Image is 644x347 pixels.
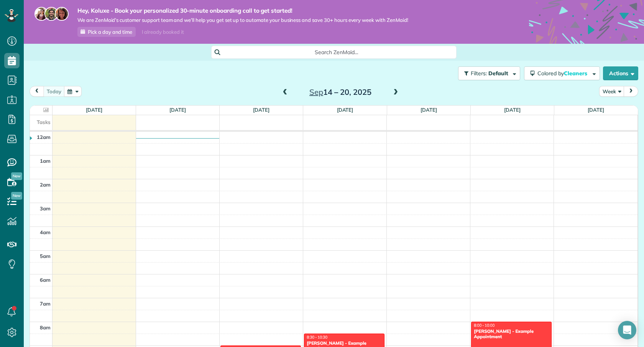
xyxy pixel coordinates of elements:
span: 5am [40,253,51,259]
a: [DATE] [169,107,186,113]
a: Pick a day and time [77,27,136,37]
span: Colored by [537,70,590,77]
span: 8am [40,324,51,330]
a: [DATE] [253,107,269,113]
span: New [11,192,22,200]
button: Actions [603,66,638,80]
span: 2am [40,182,51,188]
a: [DATE] [337,107,353,113]
button: Colored byCleaners [524,66,600,80]
div: Open Intercom Messenger [618,321,636,339]
a: [DATE] [421,107,437,113]
a: [DATE] [86,107,102,113]
button: Week [599,86,624,96]
span: New [11,172,22,180]
span: We are ZenMaid’s customer support team and we’ll help you get set up to automate your business an... [77,17,408,23]
span: 12am [37,134,51,140]
img: maria-72a9807cf96188c08ef61303f053569d2e2a8a1cde33d635c8a3ac13582a053d.jpg [34,7,48,21]
a: [DATE] [504,107,521,113]
span: Cleaners [564,70,588,77]
span: Filters: [471,70,487,77]
img: jorge-587dff0eeaa6aab1f244e6dc62b8924c3b6ad411094392a53c71c6c4a576187d.jpg [44,7,58,21]
a: Filters: Default [454,66,520,80]
span: 1am [40,158,51,164]
span: 7am [40,301,51,307]
button: today [43,86,65,96]
strong: Hey, Koluxe - Book your personalized 30-minute onboarding call to get started! [77,7,408,15]
span: Sep [309,87,323,97]
a: [DATE] [588,107,604,113]
img: michelle-19f622bdf1676172e81f8f8fba1fb50e276960ebfe0243fe18214015130c80e4.jpg [55,7,69,21]
span: 6am [40,277,51,283]
button: prev [30,86,44,96]
span: 8:30 - 10:30 [307,335,327,340]
span: Default [488,70,509,77]
button: next [624,86,638,96]
div: I already booked it [137,27,188,37]
span: 4am [40,229,51,235]
span: Tasks [37,119,51,125]
h2: 14 – 20, 2025 [292,88,388,96]
button: Filters: Default [458,66,520,80]
div: [PERSON_NAME] - Example Appointment [473,329,549,340]
span: Pick a day and time [88,29,132,35]
span: 8:00 - 10:00 [474,323,495,328]
span: 3am [40,205,51,212]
